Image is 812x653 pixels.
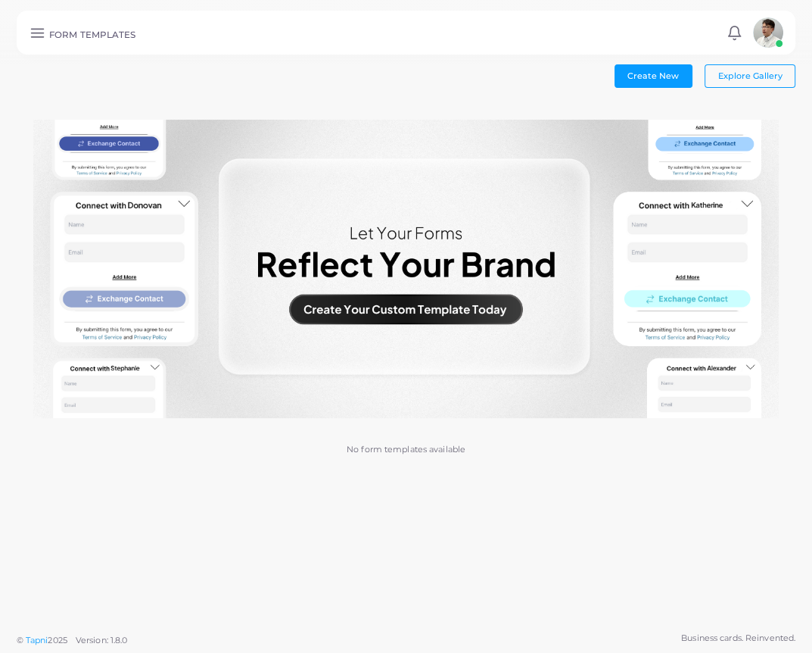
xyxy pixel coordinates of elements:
[17,634,127,647] span: ©
[347,443,465,456] p: No form templates available
[753,17,783,48] img: avatar
[48,634,67,647] span: 2025
[33,120,779,418] img: No form templates
[627,70,679,81] span: Create New
[26,635,48,645] a: Tapni
[49,30,136,40] h5: FORM TEMPLATES
[681,632,795,645] span: Business cards. Reinvented.
[748,17,787,48] a: avatar
[705,64,795,87] button: Explore Gallery
[614,64,692,87] button: Create New
[718,70,782,81] span: Explore Gallery
[76,635,128,645] span: Version: 1.8.0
